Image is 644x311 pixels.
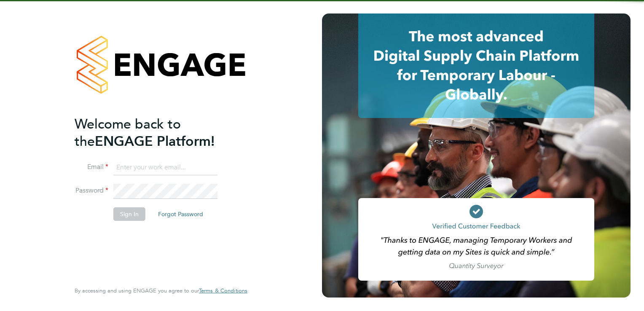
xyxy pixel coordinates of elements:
input: Enter your work email... [113,160,217,175]
a: Terms & Conditions [199,287,247,294]
label: Email [75,163,108,172]
label: Password [75,186,108,195]
span: By accessing and using ENGAGE you agree to our [75,287,247,294]
button: Forgot Password [151,207,210,221]
h2: ENGAGE Platform! [75,115,239,150]
button: Sign In [113,207,145,221]
span: Welcome back to the [75,116,181,150]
